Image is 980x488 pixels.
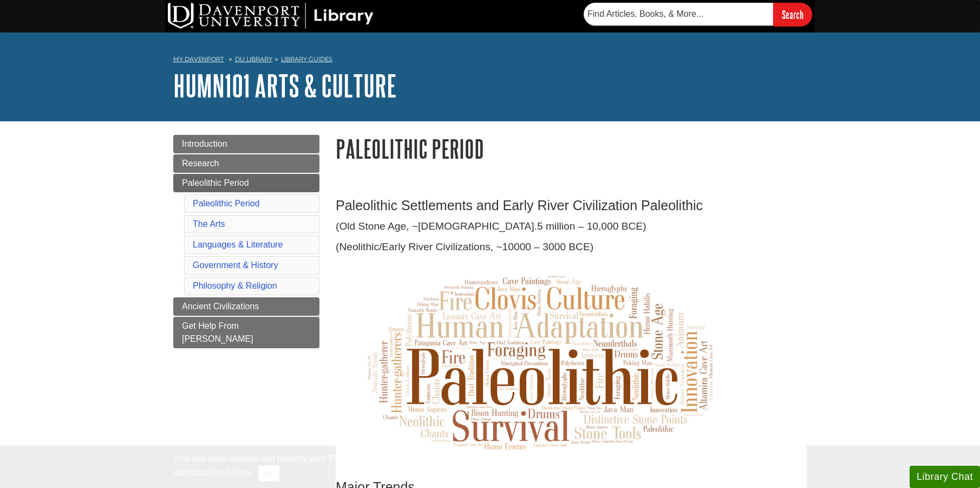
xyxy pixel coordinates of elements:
[173,317,319,348] a: Get Help From [PERSON_NAME]
[336,198,807,213] h3: Paleolithic Settlements and Early River Civilization Paleolithic
[584,3,773,25] input: Find Articles, Books, & More...
[173,55,224,64] a: My Davenport
[173,135,319,153] a: Introduction
[182,139,227,148] span: Introduction
[182,159,219,168] span: Research
[584,3,812,26] form: Searches DU Library's articles, books, and more
[173,69,397,102] a: HUMN101 Arts & Culture
[168,3,374,29] img: DU Library
[336,239,807,255] p: (Neolithic/Early River Civilizations, ~10000 – 3000 BCE)
[258,465,279,482] button: Close
[173,135,319,348] div: Guide Page Menu
[910,466,980,488] button: Library Chat
[182,178,249,187] span: Paleolithic Period
[193,281,277,290] a: Philosophy & Religion
[173,52,807,69] nav: breadcrumb
[173,174,319,192] a: Paleolithic Period
[173,154,319,173] a: Research
[193,219,225,229] a: The Arts
[173,452,807,482] div: This site uses cookies and records your IP address for usage statistics. Additionally, we use Goo...
[235,55,272,63] a: DU Library
[773,3,812,26] input: Search
[281,55,332,63] a: Library Guides
[182,321,253,343] span: Get Help From [PERSON_NAME]
[209,468,252,477] a: Read More
[336,219,807,235] p: (Old Stone Age, ~[DEMOGRAPHIC_DATA].5 million – 10,000 BCE)
[193,199,260,208] a: Paleolithic Period
[336,135,807,162] h1: Paleolithic Period
[182,302,259,311] span: Ancient Civilizations
[173,297,319,316] a: Ancient Civilizations
[193,240,283,249] a: Languages & Literature
[193,261,278,270] a: Government & History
